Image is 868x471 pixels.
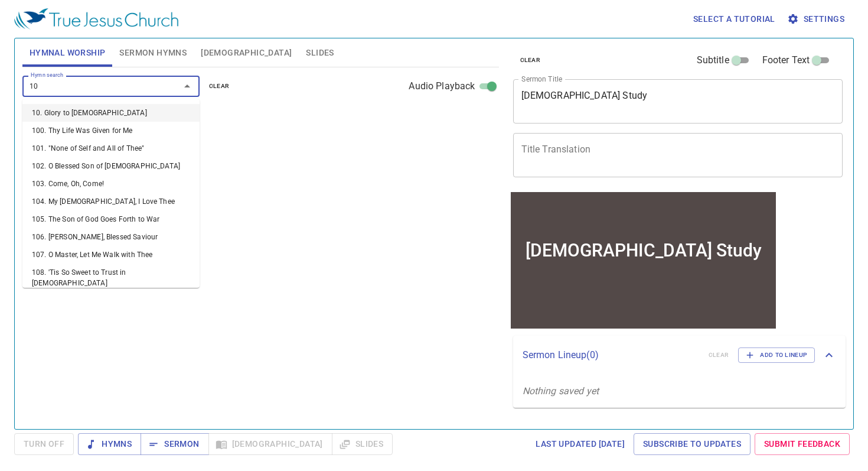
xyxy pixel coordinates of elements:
[150,437,199,451] span: Sermon
[202,79,237,93] button: clear
[508,190,778,331] iframe: from-child
[306,46,334,60] span: Slides
[531,433,629,455] a: Last updated [DATE]
[22,139,200,157] li: 101. "None of Self and All of Thee"
[513,53,548,67] button: clear
[789,12,844,27] span: Settings
[523,385,599,397] i: Nothing saved yet
[22,228,200,246] li: 106. [PERSON_NAME], Blessed Saviour
[22,210,200,228] li: 105. The Son of God Goes Forth to War
[22,193,200,210] li: 104. My [DEMOGRAPHIC_DATA], I Love Thee
[409,79,475,93] span: Audio Playback
[693,12,775,27] span: Select a tutorial
[78,433,141,455] button: Hymns
[755,433,850,455] a: Submit Feedback
[536,437,625,451] span: Last updated [DATE]
[762,53,810,67] span: Footer Text
[201,46,292,60] span: [DEMOGRAPHIC_DATA]
[22,246,200,264] li: 107. O Master, Let Me Walk with Thee
[30,46,106,60] span: Hymnal Worship
[22,264,200,292] li: 108. 'Tis So Sweet to Trust in [DEMOGRAPHIC_DATA]
[764,437,840,451] span: Submit Feedback
[22,157,200,175] li: 102. O Blessed Son of [DEMOGRAPHIC_DATA]
[513,336,846,375] div: Sermon Lineup(0)clearAdd to Lineup
[688,8,780,30] button: Select a tutorial
[87,437,132,451] span: Hymns
[209,81,230,92] span: clear
[179,78,195,95] button: Close
[521,90,835,112] textarea: [DEMOGRAPHIC_DATA] Study
[22,104,200,122] li: 10. Glory to [DEMOGRAPHIC_DATA]
[22,122,200,139] li: 100. Thy Life Was Given for Me
[738,347,815,363] button: Add to Lineup
[697,53,729,67] span: Subtitle
[634,433,750,455] a: Subscribe to Updates
[643,437,741,451] span: Subscribe to Updates
[785,8,849,30] button: Settings
[141,433,208,455] button: Sermon
[520,55,541,66] span: clear
[14,8,178,30] img: True Jesus Church
[22,175,200,193] li: 103. Come, Oh, Come!
[746,350,807,360] span: Add to Lineup
[523,348,699,362] p: Sermon Lineup ( 0 )
[119,46,187,60] span: Sermon Hymns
